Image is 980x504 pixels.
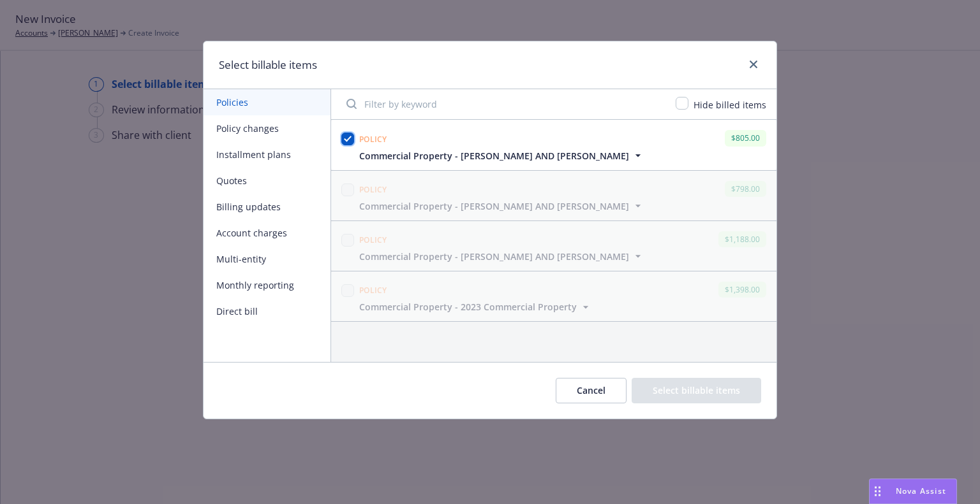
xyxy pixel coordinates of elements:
button: Policy changes [204,115,330,141]
input: Filter by keyword [339,91,668,117]
div: $805.00 [725,130,766,146]
button: Nova Assist [869,479,957,504]
button: Account charges [204,220,330,246]
span: Policy [359,134,387,145]
button: Commercial Property - [PERSON_NAME] AND [PERSON_NAME] [359,250,644,263]
span: Commercial Property - [PERSON_NAME] AND [PERSON_NAME] [359,250,629,263]
span: Policy [359,234,387,245]
div: Drag to move [870,479,886,503]
a: close [746,57,761,72]
h1: Select billable items [219,57,317,73]
span: Policy$1,398.00Commercial Property - 2023 Commercial Property [331,271,776,321]
button: Commercial Property - 2023 Commercial Property [359,300,592,313]
span: Policy [359,184,387,195]
button: Monthly reporting [204,272,330,298]
span: Commercial Property - [PERSON_NAME] AND [PERSON_NAME] [359,149,629,162]
button: Direct bill [204,298,330,324]
span: Policy$798.00Commercial Property - [PERSON_NAME] AND [PERSON_NAME] [331,171,776,220]
span: Policy$1,188.00Commercial Property - [PERSON_NAME] AND [PERSON_NAME] [331,221,776,271]
button: Commercial Property - [PERSON_NAME] AND [PERSON_NAME] [359,199,644,213]
div: $1,398.00 [718,282,766,298]
button: Multi-entity [204,246,330,272]
button: Billing updates [204,194,330,220]
button: Policies [204,89,330,115]
div: $1,188.00 [718,231,766,247]
span: Hide billed items [694,99,766,111]
button: Installment plans [204,141,330,168]
button: Cancel [556,378,627,403]
span: Policy [359,285,387,296]
span: Commercial Property - [PERSON_NAME] AND [PERSON_NAME] [359,199,629,213]
span: Commercial Property - 2023 Commercial Property [359,300,577,313]
span: Nova Assist [896,486,946,496]
div: $798.00 [725,181,766,197]
button: Quotes [204,168,330,194]
button: Commercial Property - [PERSON_NAME] AND [PERSON_NAME] [359,149,644,162]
